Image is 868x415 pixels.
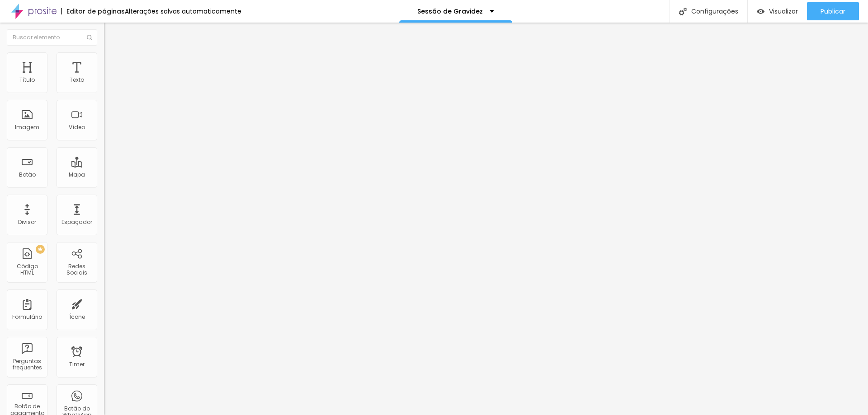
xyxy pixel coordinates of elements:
[15,124,39,131] div: Imagem
[417,8,483,14] p: Sessão de Gravidez
[59,263,94,276] div: Redes Sociais
[69,172,85,178] div: Mapa
[104,23,868,415] iframe: Editor
[9,263,45,276] div: Código HTML
[807,2,859,20] button: Publicar
[18,219,36,225] div: Divisor
[19,77,35,83] div: Título
[757,8,764,15] img: view-1.svg
[9,358,45,371] div: Perguntas frequentes
[70,77,84,83] div: Texto
[61,219,92,225] div: Espaçador
[125,8,241,14] div: Alterações salvas automaticamente
[69,314,85,320] div: Ícone
[12,314,42,320] div: Formulário
[61,8,125,14] div: Editor de páginas
[19,172,36,178] div: Botão
[769,8,798,15] span: Visualizar
[821,8,845,15] span: Publicar
[679,8,687,15] img: Icone
[748,2,807,20] button: Visualizar
[87,35,92,40] img: Icone
[69,361,85,368] div: Timer
[69,124,85,131] div: Vídeo
[7,29,97,46] input: Buscar elemento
